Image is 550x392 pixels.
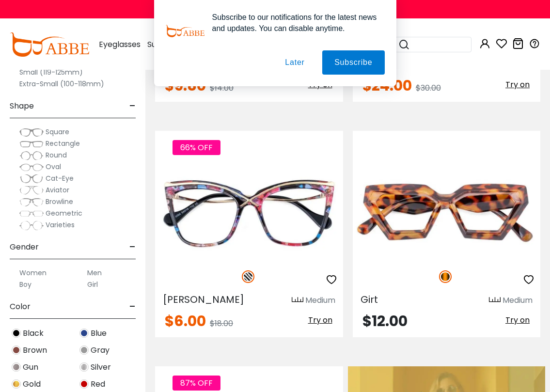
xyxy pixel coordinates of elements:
span: Brown [23,345,47,356]
span: Geometric [46,208,82,218]
img: Rectangle.png [19,139,44,149]
img: Geometric.png [19,209,44,219]
img: Varieties.png [19,220,44,231]
span: $12.00 [362,311,408,331]
img: Silver [79,362,89,372]
img: notification icon [166,12,204,50]
img: Pattern [242,270,254,283]
div: Subscribe to our notifications for the latest news and updates. You can disable anytime. [204,12,385,34]
button: Later [273,50,316,75]
img: Square.png [19,127,44,137]
img: Round.png [19,151,44,160]
span: Rectangle [46,139,80,148]
img: Gray [79,345,89,355]
span: Shape [10,94,34,118]
div: Medium [305,295,335,306]
img: size ruler [489,297,501,304]
span: Gray [91,345,110,356]
img: Tortoise Girt - Plastic ,Universal Bridge Fit [353,166,541,260]
span: - [129,295,136,318]
span: $18.00 [210,318,233,329]
span: Color [10,295,31,318]
span: Varieties [46,220,75,230]
span: $30.00 [416,82,441,94]
img: Cat-Eye.png [19,174,44,184]
span: Round [46,150,67,160]
span: Red [91,378,105,390]
label: Girl [87,279,98,290]
span: - [129,94,136,118]
label: Women [19,267,47,279]
span: Try on [505,79,530,90]
img: Brown [12,345,21,355]
span: Try on [308,79,332,90]
span: Gun [23,361,38,373]
span: Gold [23,378,41,390]
span: Try on [505,314,530,326]
span: Black [23,328,44,339]
span: Girt [361,293,378,306]
img: Gun [12,362,21,372]
span: Aviator [46,185,69,195]
span: Square [46,127,69,137]
img: Black [12,329,21,338]
button: Subscribe [322,50,384,75]
span: Gender [10,235,39,259]
span: Oval [46,162,61,172]
span: Blue [91,328,107,339]
span: $6.00 [165,311,206,331]
img: Oval.png [19,162,44,172]
span: 87% OFF [173,376,220,391]
label: Boy [19,279,31,290]
img: Tortoise [439,270,452,283]
span: - [129,235,136,259]
img: Red [79,379,89,389]
img: Blue [79,329,89,338]
img: Pattern Mead - Acetate,Metal ,Universal Bridge Fit [155,166,343,260]
div: Medium [503,295,533,306]
label: Men [87,267,102,279]
span: $14.00 [210,82,234,94]
img: Browline.png [19,197,44,207]
span: Silver [91,361,111,373]
span: [PERSON_NAME] [163,293,244,306]
img: Gold [12,379,21,389]
span: 66% OFF [173,140,220,155]
span: Browline [46,197,73,206]
img: Aviator.png [19,186,44,195]
button: Try on [503,314,533,327]
span: Try on [308,314,332,326]
img: size ruler [292,297,303,304]
button: Try on [305,314,335,327]
span: Cat-Eye [46,173,74,183]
